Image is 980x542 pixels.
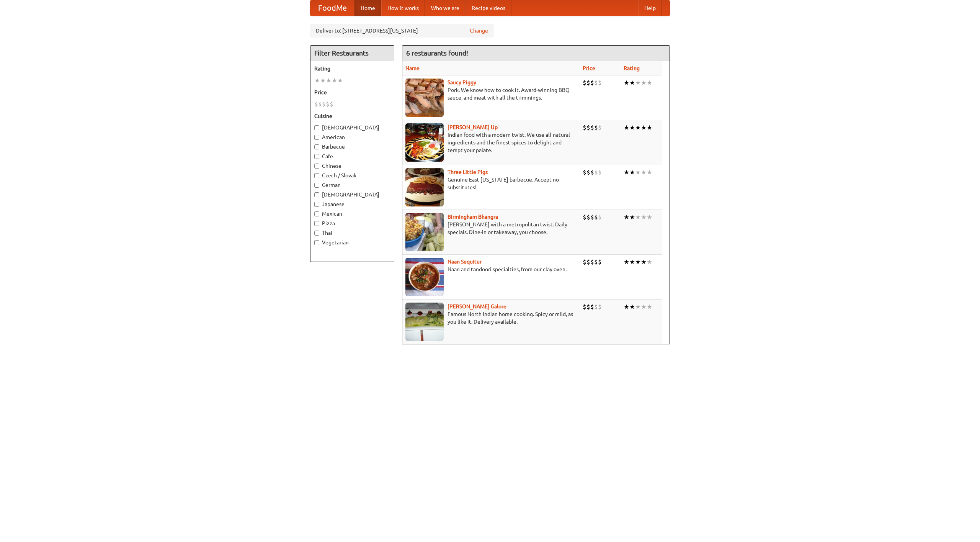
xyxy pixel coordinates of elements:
[641,123,647,132] li: ★
[314,65,390,72] h5: Rating
[314,143,390,151] label: Barbecue
[586,258,590,266] li: $
[314,164,319,169] input: Chinese
[586,168,590,177] li: $
[314,210,390,218] label: Mexican
[314,231,319,236] input: Thai
[624,303,629,311] li: ★
[641,258,647,266] li: ★
[635,213,641,221] li: ★
[647,123,652,132] li: ★
[310,46,394,61] h4: Filter Restaurants
[598,213,602,221] li: $
[465,0,511,16] a: Recipe videos
[322,100,326,108] li: $
[314,183,319,188] input: German
[594,79,598,87] li: $
[405,123,444,162] img: curryup.jpg
[583,258,586,266] li: $
[594,123,598,132] li: $
[330,100,333,108] li: $
[405,131,577,154] p: Indian food with a modern twist. We use all-natural ingredients and the finest spices to delight ...
[310,0,354,16] a: FoodMe
[629,258,635,266] li: ★
[586,123,590,132] li: $
[332,76,337,85] li: ★
[470,27,488,34] a: Change
[586,213,590,221] li: $
[629,79,635,87] li: ★
[318,100,322,108] li: $
[314,191,390,198] label: [DEMOGRAPHIC_DATA]
[405,168,444,206] img: littlepigs.jpg
[647,213,652,221] li: ★
[590,123,594,132] li: $
[405,213,444,251] img: bhangra.jpg
[641,213,647,221] li: ★
[647,168,652,177] li: ★
[314,154,319,159] input: Cafe
[314,219,390,227] label: Pizza
[598,303,602,311] li: $
[647,79,652,87] li: ★
[594,258,598,266] li: $
[310,24,494,38] div: Deliver to: [STREET_ADDRESS][US_STATE]
[624,168,629,177] li: ★
[635,168,641,177] li: ★
[624,213,629,221] li: ★
[314,202,319,207] input: Japanese
[314,240,319,245] input: Vegetarian
[594,213,598,221] li: $
[594,303,598,311] li: $
[590,258,594,266] li: $
[635,123,641,132] li: ★
[629,168,635,177] li: ★
[405,303,444,341] img: currygalore.jpg
[641,168,647,177] li: ★
[405,176,577,191] p: Genuine East [US_STATE] barbecue. Accept no substitutes!
[314,173,319,178] input: Czech / Slovak
[314,239,390,246] label: Vegetarian
[583,168,586,177] li: $
[647,258,652,266] li: ★
[405,65,420,71] a: Name
[314,112,390,120] h5: Cuisine
[405,258,444,296] img: naansequitur.jpg
[405,86,577,102] p: Pork. We know how to cook it. Award-winning BBQ sauce, and meat with all the trimmings.
[320,76,326,85] li: ★
[635,258,641,266] li: ★
[641,79,647,87] li: ★
[314,135,319,140] input: American
[326,76,332,85] li: ★
[381,0,425,16] a: How it works
[624,123,629,132] li: ★
[635,79,641,87] li: ★
[598,123,602,132] li: $
[405,221,577,236] p: [PERSON_NAME] with a metropolitan twist. Daily specials. Dine-in or takeaway, you choose.
[448,169,488,175] a: Three Little Pigs
[448,214,498,220] a: Birmingham Bhangra
[314,124,390,131] label: [DEMOGRAPHIC_DATA]
[425,0,465,16] a: Who we are
[583,213,586,221] li: $
[314,172,390,179] label: Czech / Slovak
[337,76,343,85] li: ★
[586,79,590,87] li: $
[405,79,444,117] img: saucy.jpg
[314,200,390,208] label: Japanese
[583,303,586,311] li: $
[448,124,498,130] a: [PERSON_NAME] Up
[448,303,506,309] a: [PERSON_NAME] Galore
[629,303,635,311] li: ★
[314,192,319,197] input: [DEMOGRAPHIC_DATA]
[583,65,595,71] a: Price
[629,213,635,221] li: ★
[406,49,468,57] ng-pluralize: 6 restaurants found!
[448,259,482,265] a: Naan Sequitur
[598,79,602,87] li: $
[314,125,319,130] input: [DEMOGRAPHIC_DATA]
[314,211,319,216] input: Mexican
